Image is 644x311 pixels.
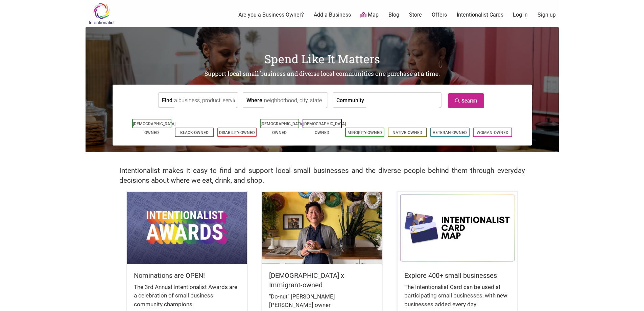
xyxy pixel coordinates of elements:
[433,130,467,135] a: Veteran-Owned
[392,130,422,135] a: Native-Owned
[261,121,305,135] a: [DEMOGRAPHIC_DATA]-Owned
[388,11,399,19] a: Blog
[238,11,304,19] a: Are you a Business Owner?
[219,130,255,135] a: Disability-Owned
[134,271,240,280] h5: Nominations are OPEN!
[513,11,528,19] a: Log In
[262,192,382,264] img: King Donuts - Hong Chhuor
[119,166,525,185] h2: Intentionalist makes it easy to find and support local small businesses and the diverse people be...
[336,93,364,107] label: Community
[538,11,556,19] a: Sign up
[314,11,351,19] a: Add a Business
[180,130,209,135] a: Black-Owned
[86,3,118,25] img: Intentionalist
[174,93,236,108] input: a business, product, service
[404,271,510,280] h5: Explore 400+ small businesses
[448,93,484,108] a: Search
[477,130,508,135] a: Woman-Owned
[303,121,347,135] a: [DEMOGRAPHIC_DATA]-Owned
[269,271,375,290] h5: [DEMOGRAPHIC_DATA] x Immigrant-owned
[162,93,172,107] label: Find
[86,70,559,78] h2: Support local small business and diverse local communities one purchase at a time.
[457,11,503,19] a: Intentionalist Cards
[127,192,247,264] img: Intentionalist Awards
[432,11,447,19] a: Offers
[264,93,326,108] input: neighborhood, city, state
[348,130,382,135] a: Minority-Owned
[133,121,177,135] a: [DEMOGRAPHIC_DATA]-Owned
[246,93,262,107] label: Where
[86,51,559,67] h1: Spend Like It Matters
[360,11,379,19] a: Map
[398,192,517,264] img: Intentionalist Card Map
[409,11,422,19] a: Store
